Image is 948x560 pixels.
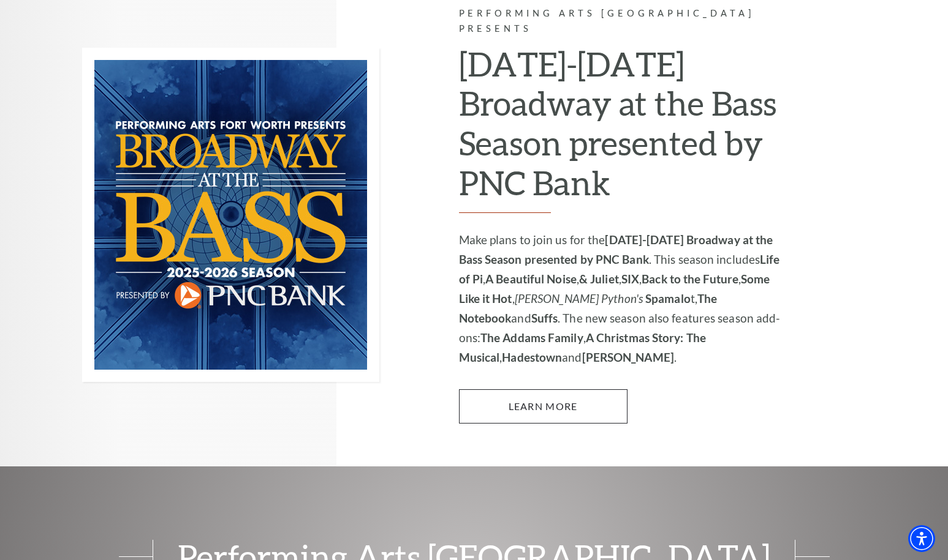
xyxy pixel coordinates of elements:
strong: A Beautiful Noise [485,272,577,286]
strong: & Juliet [579,272,619,286]
strong: Spamalo [645,291,691,305]
strong: Hadestown [502,350,562,364]
h2: [DATE]-[DATE] Broadway at the Bass Season presented by PNC Bank [459,44,787,213]
strong: Some Like it Hot [459,272,770,305]
strong: [PERSON_NAME] [582,350,674,364]
strong: Life of Pi [459,252,780,286]
p: Make plans to join us for the . This season includes , , , , , , t, and . The new season also fea... [459,230,787,367]
p: Performing Arts [GEOGRAPHIC_DATA] Presents [459,6,787,37]
strong: SIX [621,272,639,286]
strong: Suffs [531,311,558,325]
strong: The Addams Family [480,330,583,345]
img: Performing Arts Fort Worth Presents [82,48,379,382]
strong: The Notebook [459,291,718,325]
a: Learn More 2025-2026 Broadway at the Bass Season presented by PNC Bank [459,389,628,424]
strong: A Christmas Story: The Musical [459,330,706,364]
strong: Back to the Future [642,272,738,286]
strong: [DATE]-[DATE] Broadway at the Bass Season presented by PNC Bank [459,233,773,266]
em: [PERSON_NAME] Python's [515,291,643,305]
div: Accessibility Menu [908,525,935,552]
